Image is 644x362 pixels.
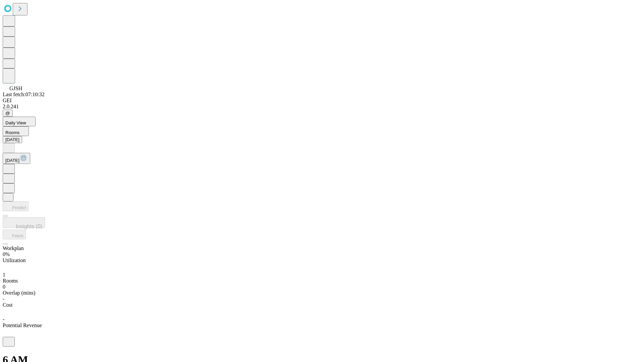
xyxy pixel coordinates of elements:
span: 0 [3,284,5,290]
button: Fetch [3,230,26,239]
span: Workplan [3,245,24,251]
span: Insights (0) [16,224,42,229]
span: 1 [3,272,5,278]
button: [DATE] [3,136,22,143]
span: Rooms [3,278,18,284]
button: [DATE] [3,153,30,164]
span: Overlap (mins) [3,290,35,296]
span: Potential Revenue [3,322,42,328]
span: @ [5,111,10,116]
span: GJSH [9,85,22,91]
button: Rooms [3,126,29,136]
span: Last fetch: 07:10:32 [3,92,45,97]
span: 0% [3,251,10,257]
span: - [3,296,4,302]
button: @ [3,110,13,117]
span: - [3,316,4,322]
div: GEI [3,98,641,104]
button: Insights (0) [3,217,45,228]
div: 2.0.241 [3,104,641,110]
button: Daily View [3,117,36,126]
span: Rooms [5,130,19,135]
span: Cost [3,302,12,308]
span: Utilization [3,257,25,263]
span: [DATE] [5,158,19,163]
button: Predict [3,201,29,211]
span: Daily View [5,120,26,125]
